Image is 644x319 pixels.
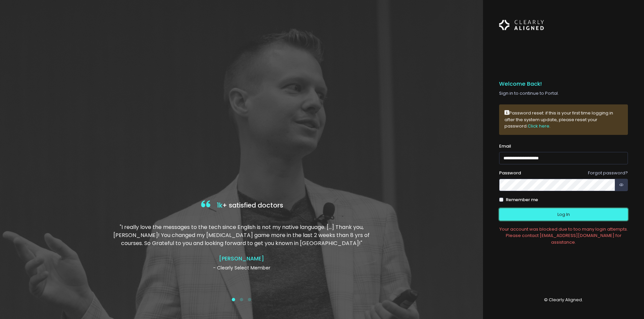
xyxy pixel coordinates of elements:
[499,143,511,150] label: Email
[499,16,544,34] img: Logo Horizontal
[499,170,521,176] label: Password
[499,226,628,246] div: Your account was blocked due to too many login attempts. Please contact [EMAIL_ADDRESS][DOMAIN_NA...
[217,201,222,210] span: 1k
[112,264,371,271] p: - Clearly Select Member
[112,255,371,262] h4: [PERSON_NAME]
[499,90,628,97] p: Sign in to continue to Portal.
[499,104,628,135] div: Password reset: if this is your first time logging in after the system update, please reset your ...
[112,223,371,247] p: "I really love the messages to the tech since English is not my native language. […] Thank you, [...
[499,297,628,303] p: © Clearly Aligned.
[499,208,628,221] button: Log In
[506,196,538,203] label: Remember me
[588,170,628,176] a: Forgot password?
[499,81,628,87] h5: Welcome Back!
[528,123,549,129] a: Click here
[112,199,371,213] h4: + satisfied doctors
